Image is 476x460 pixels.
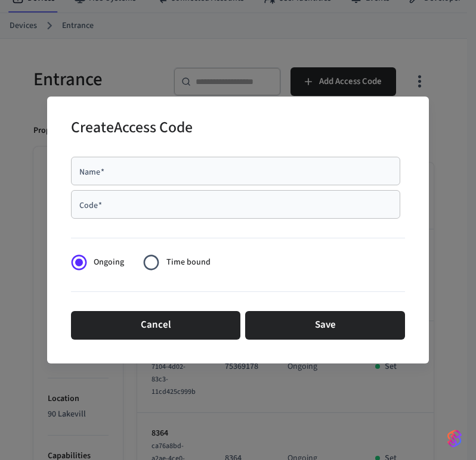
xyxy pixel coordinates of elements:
[71,111,193,147] h2: Create Access Code
[166,256,211,269] span: Time bound
[71,311,240,340] button: Cancel
[94,256,124,269] span: Ongoing
[245,311,405,340] button: Save
[447,429,462,448] img: SeamLogoGradient.69752ec5.svg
